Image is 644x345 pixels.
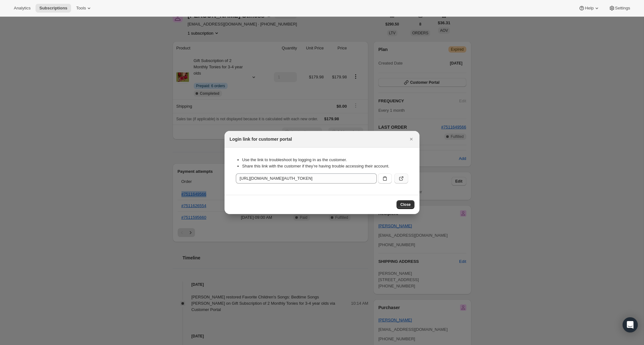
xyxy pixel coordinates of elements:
button: Help [575,4,603,13]
button: Close [397,200,414,209]
div: Open Intercom Messenger [623,317,638,332]
h2: Login link for customer portal [230,136,292,142]
span: Subscriptions [39,6,67,11]
span: Settings [615,6,630,11]
button: Settings [605,4,634,13]
button: Analytics [10,4,34,13]
span: Tools [76,6,86,11]
button: Close [407,135,416,144]
span: Analytics [14,6,31,11]
span: Help [585,6,593,11]
li: Share this link with the customer if they’re having trouble accessing their account. [242,163,408,169]
button: Subscriptions [36,4,71,13]
li: Use the link to troubleshoot by logging in as the customer. [242,157,408,163]
button: Tools [72,4,96,13]
span: Close [400,202,411,207]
